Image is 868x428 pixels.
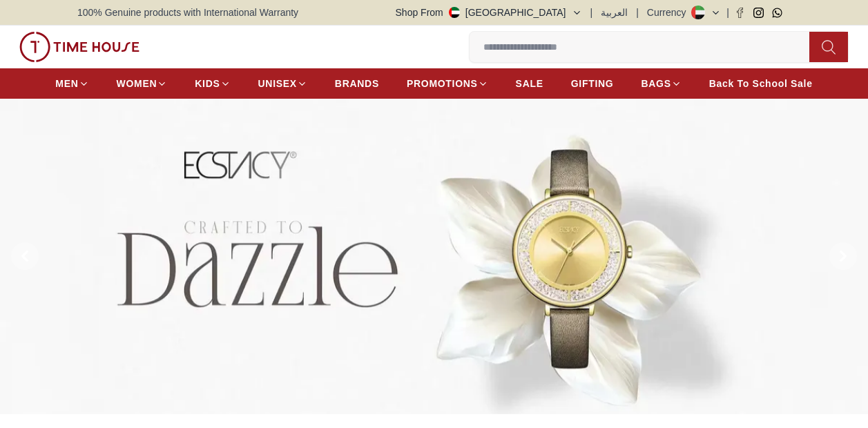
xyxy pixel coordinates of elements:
a: Facebook [735,8,745,18]
a: PROMOTIONS [407,71,488,96]
button: Shop From[GEOGRAPHIC_DATA] [396,6,582,19]
span: BAGS [641,77,671,90]
span: WOMEN [117,77,157,90]
a: GIFTING [571,71,614,96]
span: SALE [516,77,543,90]
span: UNISEX [258,77,297,90]
a: BAGS [641,71,681,96]
a: KIDS [195,71,230,96]
a: SALE [516,71,543,96]
span: Back To School Sale [709,77,813,90]
a: MEN [55,71,88,96]
a: BRANDS [335,71,379,96]
span: | [636,6,639,19]
img: United Arab Emirates [449,7,460,18]
a: WOMEN [117,71,168,96]
span: KIDS [195,77,220,90]
div: Currency [647,6,692,19]
span: MEN [55,77,78,90]
a: Whatsapp [772,8,782,18]
a: UNISEX [258,71,307,96]
img: ... [19,32,139,62]
span: GIFTING [571,77,614,90]
button: العربية [601,6,628,19]
span: 100% Genuine products with International Warranty [77,6,298,19]
span: | [726,6,729,19]
span: PROMOTIONS [407,77,478,90]
span: | [590,6,593,19]
span: BRANDS [335,77,379,90]
a: Back To School Sale [709,71,813,96]
a: Instagram [753,8,764,18]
